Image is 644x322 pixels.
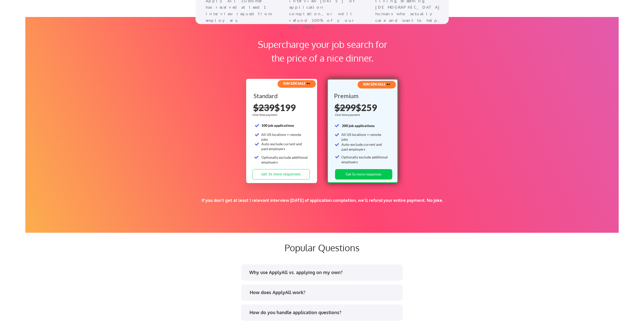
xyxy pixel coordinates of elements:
[334,93,389,99] div: Premium
[335,102,356,113] s: $299
[201,242,444,253] div: Popular Questions
[341,155,388,165] div: Optionally exclude additional employers
[113,198,531,203] div: If you don't get at least 1 relevant interview [DATE] of application completion, we'll refund you...
[250,289,398,296] div: How does ApplyAll work?
[341,132,388,142] div: All US locations + remote jobs
[249,269,398,276] div: Why use ApplyAll vs. applying on my own?
[335,169,392,180] button: Get 5x more responses
[253,102,275,113] s: $239
[253,103,310,112] div: $199
[363,82,390,86] strong: SUN SZN SALE 🕶️
[251,38,394,65] div: Supercharge your job search for the price of a nice dinner.
[261,155,308,165] div: Optionally exclude additional employers
[261,141,308,151] div: Auto-exclude current and past employers
[342,123,375,128] strong: 200 job applications
[283,81,310,85] strong: SUN SZN SALE 🕶️
[341,142,388,152] div: Auto-exclude current and past employers
[252,169,310,180] button: Get 3x more responses
[249,309,398,316] div: How do you handle application questions?
[252,113,279,117] div: One-time payment
[253,93,309,99] div: Standard
[261,132,308,142] div: All US locations + remote jobs
[335,103,392,112] div: $259
[261,123,294,128] strong: 100 job applications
